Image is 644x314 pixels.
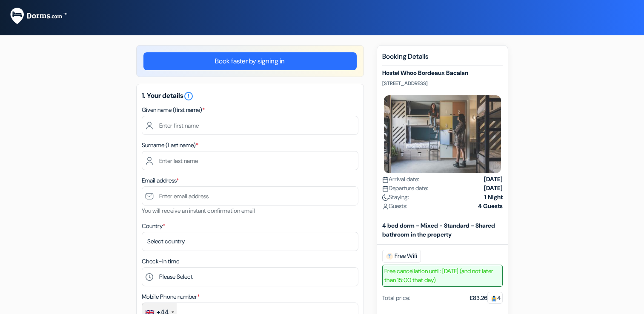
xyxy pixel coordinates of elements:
label: Email address [142,176,179,185]
img: guest.svg [491,295,497,302]
b: 4 bed dorm - Mixed - Standard - Shared bathroom in the property [382,222,495,238]
img: moon.svg [382,194,389,201]
span: Free Wifi [382,250,421,263]
img: calendar.svg [382,186,389,192]
strong: [DATE] [484,175,503,184]
span: Staying: [382,193,409,202]
label: Country [142,222,165,231]
img: free_wifi.svg [386,253,393,260]
strong: 4 Guests [478,202,503,211]
img: calendar.svg [382,177,389,183]
div: £83.26 [469,294,503,303]
h5: 1. Your details [142,91,358,101]
input: Enter last name [142,151,358,170]
h5: Hostel Whoo Bordeaux Bacalan [382,69,503,77]
img: user_icon.svg [382,203,389,210]
h5: Booking Details [382,52,503,66]
span: 4 [487,292,503,304]
label: Surname (Last name) [142,141,198,150]
i: error_outline [183,91,194,101]
label: Given name (first name) [142,106,205,114]
strong: 1 Night [484,193,503,202]
div: Total price: [382,294,410,303]
span: Free cancellation until: [DATE] (and not later than 15:00 that day) [382,265,503,287]
a: Book faster by signing in [143,52,357,70]
span: Departure date: [382,184,428,193]
img: Dorms.com [10,8,67,24]
span: Guests: [382,202,407,211]
a: error_outline [183,91,194,100]
p: [STREET_ADDRESS] [382,80,503,87]
label: Mobile Phone number [142,292,200,301]
strong: [DATE] [484,184,503,193]
span: Arrival date: [382,175,419,184]
label: Check-in time [142,257,179,266]
small: You will receive an instant confirmation email [142,207,255,214]
input: Enter first name [142,116,358,135]
input: Enter email address [142,186,358,206]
